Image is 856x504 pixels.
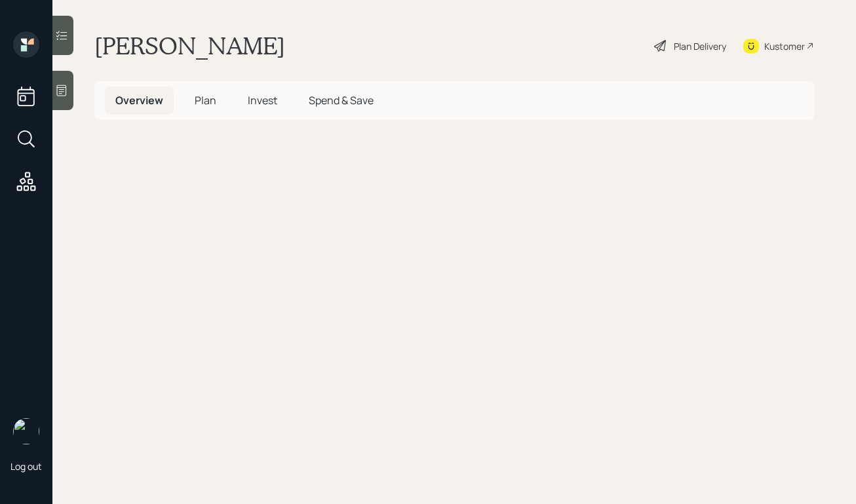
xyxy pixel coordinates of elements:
[94,31,285,60] h1: [PERSON_NAME]
[674,39,726,53] div: Plan Delivery
[10,460,42,473] div: Log out
[764,39,805,53] div: Kustomer
[195,93,216,107] span: Plan
[13,418,39,444] img: robby-grisanti-headshot.png
[248,93,277,107] span: Invest
[115,93,163,107] span: Overview
[309,93,374,107] span: Spend & Save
